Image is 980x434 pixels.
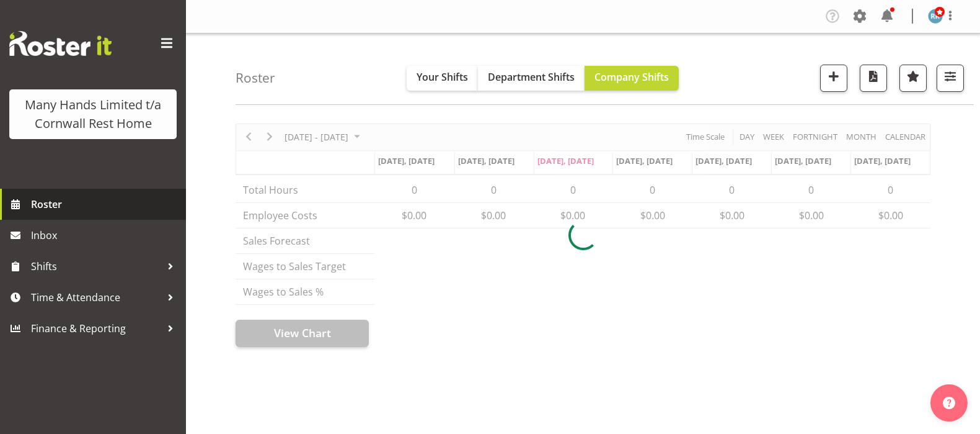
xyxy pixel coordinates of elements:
[860,65,887,92] button: Download a PDF of the roster according to the set date range.
[478,66,585,91] button: Department Shifts
[31,319,161,338] span: Finance & Reporting
[31,226,180,245] span: Inbox
[22,96,164,133] div: Many Hands Limited t/a Cornwall Rest Home
[236,71,275,85] h4: Roster
[407,66,478,91] button: Your Shifts
[937,65,964,92] button: Filter Shifts
[820,65,847,92] button: Add a new shift
[9,31,112,56] img: Rosterit website logo
[928,9,943,24] img: reece-rhind280.jpg
[899,65,927,92] button: Highlight an important date within the roster.
[417,70,468,84] span: Your Shifts
[31,257,161,276] span: Shifts
[585,66,679,91] button: Company Shifts
[594,70,669,84] span: Company Shifts
[31,288,161,307] span: Time & Attendance
[488,70,575,84] span: Department Shifts
[943,397,955,409] img: help-xxl-2.png
[31,195,180,214] span: Roster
